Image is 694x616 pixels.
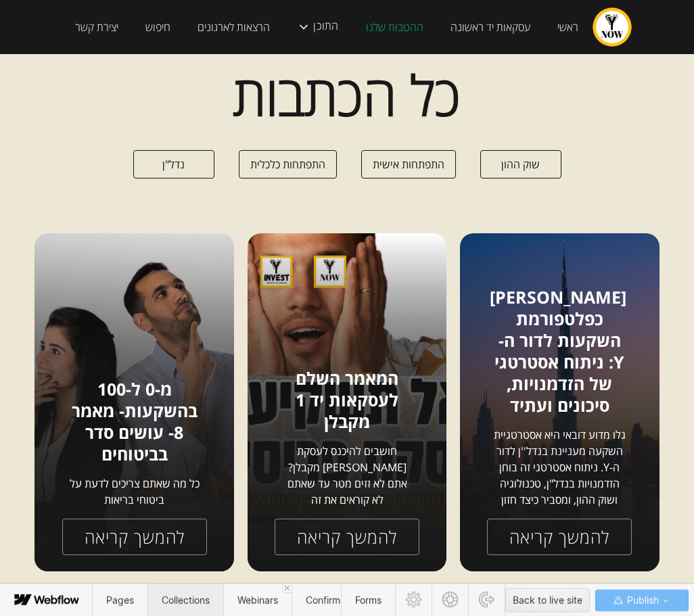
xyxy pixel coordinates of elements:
[513,590,582,611] div: Back to live site
[68,378,201,465] h1: מ-0 ל-100 בהשקעות- מאמר 8- עושים סדר בביטוחים
[592,7,632,47] a: home
[624,590,659,611] span: Publish
[280,367,413,432] h1: המאמר השלם לעסקאות יד 1 מקבלן
[487,519,632,555] a: להמשך קריאה
[306,594,392,606] span: Confirmation Pages
[361,150,456,179] a: התפתחות אישית
[62,519,207,555] a: להמשך קריאה
[34,68,659,122] h1: כל הכתבות
[480,150,561,179] a: שוק ההון
[184,8,283,46] a: הרצאות לארגונים
[275,519,419,555] a: להמשך קריאה
[62,8,132,46] a: יצירת קשר
[239,150,337,179] a: התפתחות כלכלית
[493,286,626,416] h1: [PERSON_NAME] כפלטפורמת השקעות לדור ה-Y: ניתוח אסטרטגי של הזדמנויות, סיכונים ועתיד
[132,8,184,46] a: חיפוש
[544,8,592,46] a: ראשי
[355,594,381,606] span: Forms
[133,150,214,179] a: נדל"ן
[313,20,338,34] div: התוכן
[237,594,278,606] span: Webinars
[280,443,413,508] p: חושבים להיכנס לעסקת [PERSON_NAME] מקבלן? אתם לא זזים מטר עד שאתם לא קוראים את זה
[437,8,544,46] a: עסקאות יד ראשונה
[352,8,437,46] a: ההטבות שלנו
[68,475,201,508] p: כל מה שאתם צריכים לדעת על ביטוחי בריאות
[106,594,134,606] span: Pages
[282,584,292,593] a: Close 'Webinars' tab
[162,594,210,606] span: Collections
[505,588,590,612] button: Back to live site
[595,590,689,611] button: Publish
[283,7,352,47] div: התוכן
[493,427,626,508] p: גלו מדוע דובאי היא אסטרטגיית השקעה מעניינת בנדל''ן לדור ה-Y. ניתוח אסטרטגי זה בוחן הזדמנויות בנדל...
